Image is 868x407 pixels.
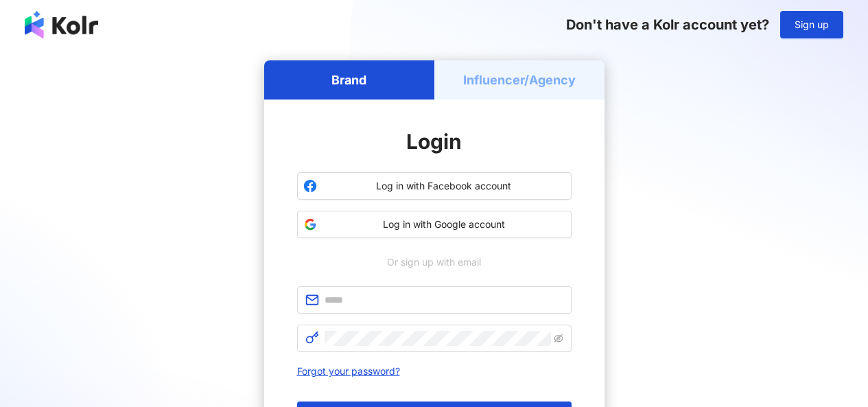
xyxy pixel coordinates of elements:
[297,211,572,238] button: Log in with Google account
[331,71,366,89] h5: Brand
[322,179,565,193] span: Log in with Facebook account
[406,129,462,154] span: Login
[795,19,829,30] span: Sign up
[297,172,572,200] button: Log in with Facebook account
[297,365,400,377] a: Forgot your password?
[463,71,576,89] h5: Influencer/Agency
[780,11,843,38] button: Sign up
[377,255,491,270] span: Or sign up with email
[322,218,565,231] span: Log in with Google account
[25,11,98,38] img: logo
[566,16,769,33] span: Don't have a Kolr account yet?
[554,334,563,343] span: eye-invisible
